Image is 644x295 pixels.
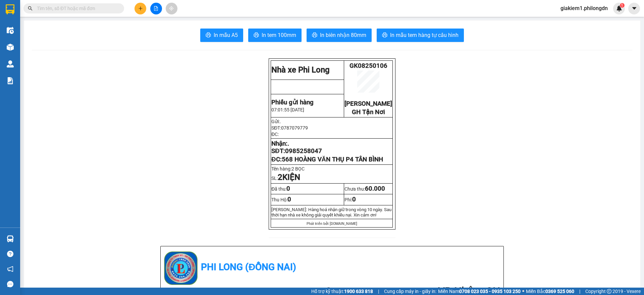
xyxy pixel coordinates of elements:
[307,29,372,42] button: printerIn biên nhận 80mm
[164,251,198,285] img: logo.jpg
[280,119,281,124] span: .
[254,32,259,39] span: printer
[166,3,177,14] button: aim
[154,6,158,11] span: file-add
[7,44,14,51] img: warehouse-icon
[201,261,296,273] b: Phi Long (Đồng Nai)
[28,6,33,11] span: search
[344,194,393,205] td: Phí:
[285,147,322,155] span: 0985258047
[526,288,574,295] span: Miền Bắc
[286,185,290,192] span: 0
[135,3,146,14] button: plus
[271,207,391,217] span: [PERSON_NAME]: Hàng hoá nhận giữ trong vòng 10 ngày. Sau thời hạn nhà xe không giải quy...
[200,29,243,42] button: printerIn mẫu A5
[7,266,13,272] span: notification
[206,32,211,39] span: printer
[307,222,357,226] span: Phát triển bởi [DOMAIN_NAME]
[271,194,344,205] td: Thu Hộ:
[7,27,14,34] img: warehouse-icon
[6,4,14,14] img: logo-vxr
[579,288,580,295] span: |
[271,65,330,75] strong: Nhà xe Phi Long
[214,31,238,39] span: In mẫu A5
[350,62,387,69] span: GK08250106
[7,60,14,67] img: warehouse-icon
[7,251,13,257] span: question-circle
[7,235,14,242] img: warehouse-icon
[271,125,308,131] span: SĐT:
[620,3,625,8] sup: 1
[282,156,383,163] span: 568 HOÀNG VĂN THỤ P4 TÂN BÌNH
[459,289,521,294] strong: 0708 023 035 - 0935 103 250
[344,100,392,107] span: [PERSON_NAME]
[311,288,373,295] span: Hỗ trợ kỹ thuật:
[438,288,521,295] span: Miền Nam
[278,173,282,182] span: 2
[37,5,116,12] input: Tìm tên, số ĐT hoặc mã đơn
[382,32,387,39] span: printer
[384,288,436,295] span: Cung cấp máy in - giấy in:
[271,156,383,163] span: ĐC:
[271,119,392,124] p: Gửi:
[344,184,393,194] td: Chưa thu:
[271,184,344,194] td: Đã thu:
[248,29,302,42] button: printerIn tem 100mm
[150,3,162,14] button: file-add
[169,6,174,11] span: aim
[390,31,459,39] span: In mẫu tem hàng tự cấu hình
[545,289,574,294] strong: 0369 525 060
[271,132,279,137] span: ĐC:
[287,140,289,147] span: .
[7,281,13,287] span: message
[621,3,623,8] span: 1
[378,288,379,295] span: |
[631,5,637,11] span: caret-down
[287,196,291,203] span: 0
[281,125,308,131] span: 0787079779
[377,29,464,42] button: printerIn mẫu tem hàng tự cấu hình
[555,4,613,12] span: giakiem1.philongdn
[7,77,14,84] img: solution-icon
[365,185,385,192] span: 60.000
[138,6,143,11] span: plus
[607,289,611,294] span: copyright
[616,5,622,11] img: icon-new-feature
[271,140,322,155] strong: Nhận: SĐT:
[312,32,317,39] span: printer
[628,3,640,14] button: caret-down
[282,173,300,182] strong: KIỆN
[271,166,392,171] p: Tên hàng:
[352,196,356,203] span: 0
[291,166,308,171] span: 2 BỌC
[320,31,366,39] span: In biên nhận 80mm
[262,31,296,39] span: In tem 100mm
[344,289,373,294] strong: 1900 633 818
[352,108,385,116] span: GH Tận Nơi
[271,107,304,112] span: 07:01:55 [DATE]
[271,99,314,106] strong: Phiếu gửi hàng
[522,290,524,293] span: ⚪️
[271,176,300,181] span: SL:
